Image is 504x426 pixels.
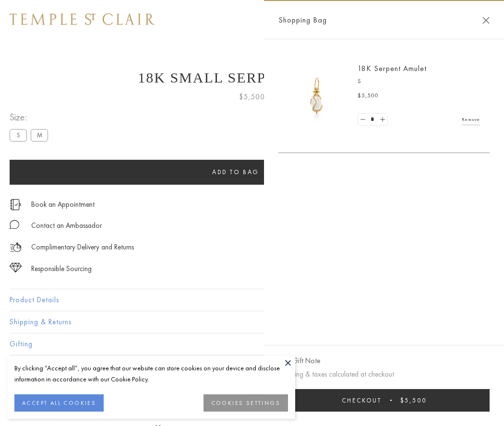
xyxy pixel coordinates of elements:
button: Checkout $5,500 [278,389,490,412]
img: P51836-E11SERPPV [288,67,346,125]
button: Close Shopping Bag [482,17,490,24]
button: Gifting [10,333,494,355]
a: 18K Serpent Amulet [358,63,427,73]
span: Size: [10,109,52,125]
p: Shipping & taxes calculated at checkout [278,368,490,380]
button: COOKIES SETTINGS [204,394,288,412]
div: By clicking “Accept all”, you agree that our website can store cookies on your device and disclos... [14,363,288,385]
a: Remove [462,114,480,125]
button: ACCEPT ALL COOKIES [14,394,104,412]
a: Set quantity to 2 [377,114,387,126]
button: Add Gift Note [278,355,320,367]
span: Add to bag [212,168,259,176]
p: S [358,77,480,86]
a: Book an Appointment [31,199,95,210]
label: S [10,129,27,141]
img: icon_sourcing.svg [10,263,22,272]
a: Set quantity to 0 [358,114,368,126]
h1: 18K Small Serpent Amulet [10,70,494,86]
button: Product Details [10,289,494,311]
img: MessageIcon-01_2.svg [10,220,19,229]
span: $5,500 [358,91,379,101]
img: Temple St. Clair [10,13,155,25]
span: Checkout [342,396,382,404]
div: Contact an Ambassador [31,220,102,232]
p: Complimentary Delivery and Returns [31,241,134,253]
span: $5,500 [239,91,265,103]
span: $5,500 [400,396,427,404]
img: icon_delivery.svg [10,241,22,253]
button: Shipping & Returns [10,311,494,333]
img: icon_appointment.svg [10,199,21,210]
button: Add to bag [10,160,462,185]
div: Responsible Sourcing [31,263,92,275]
span: Shopping Bag [278,14,327,26]
label: M [31,129,48,141]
